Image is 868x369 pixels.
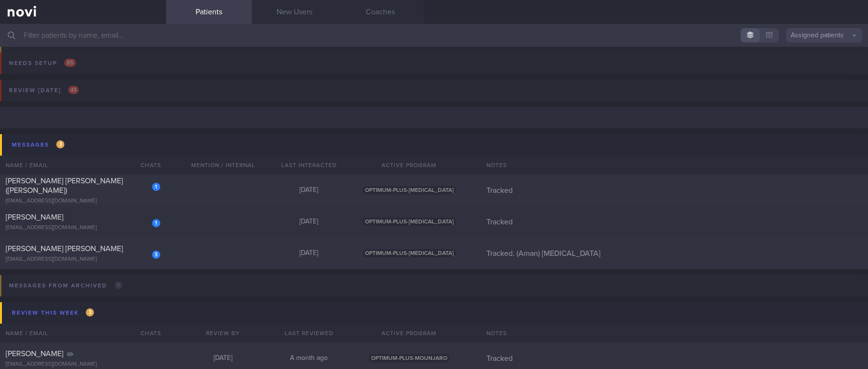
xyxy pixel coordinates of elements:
[7,57,78,70] div: Needs setup
[56,140,64,148] span: 3
[180,354,266,363] div: [DATE]
[152,251,160,259] div: 3
[266,186,352,195] div: [DATE]
[481,186,868,195] div: Tracked
[10,138,67,151] div: Messages
[128,324,166,343] div: Chats
[481,324,868,343] div: Notes
[6,198,160,205] div: [EMAIL_ADDRESS][DOMAIN_NAME]
[10,306,96,319] div: Review this week
[68,86,79,94] span: 43
[180,324,266,343] div: Review By
[6,256,160,263] div: [EMAIL_ADDRESS][DOMAIN_NAME]
[481,156,868,175] div: Notes
[7,279,125,292] div: Messages from Archived
[369,354,450,362] span: OPTIMUM-PLUS-MOUNJARO
[152,219,160,227] div: 1
[7,84,81,97] div: Review [DATE]
[64,59,76,67] span: 85
[114,281,123,289] span: 0
[481,249,868,258] div: Tracked. (Aman) [MEDICAL_DATA]
[786,28,862,42] button: Assigned patients
[6,177,123,194] span: [PERSON_NAME] [PERSON_NAME] ([PERSON_NAME])
[180,156,266,175] div: Mention / Internal
[6,213,63,221] span: [PERSON_NAME]
[6,361,160,368] div: [EMAIL_ADDRESS][DOMAIN_NAME]
[352,156,466,175] div: Active Program
[352,324,466,343] div: Active Program
[362,218,456,226] span: OPTIMUM-PLUS-[MEDICAL_DATA]
[6,245,123,253] span: [PERSON_NAME] [PERSON_NAME]
[266,218,352,226] div: [DATE]
[481,217,868,227] div: Tracked
[266,324,352,343] div: Last Reviewed
[6,350,63,358] span: [PERSON_NAME]
[128,156,166,175] div: Chats
[6,224,160,232] div: [EMAIL_ADDRESS][DOMAIN_NAME]
[266,156,352,175] div: Last Interacted
[481,354,868,363] div: Tracked
[86,308,94,316] span: 3
[152,183,160,191] div: 1
[266,249,352,258] div: [DATE]
[362,186,456,194] span: OPTIMUM-PLUS-[MEDICAL_DATA]
[266,354,352,363] div: A month ago
[362,249,456,257] span: OPTIMUM-PLUS-[MEDICAL_DATA]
